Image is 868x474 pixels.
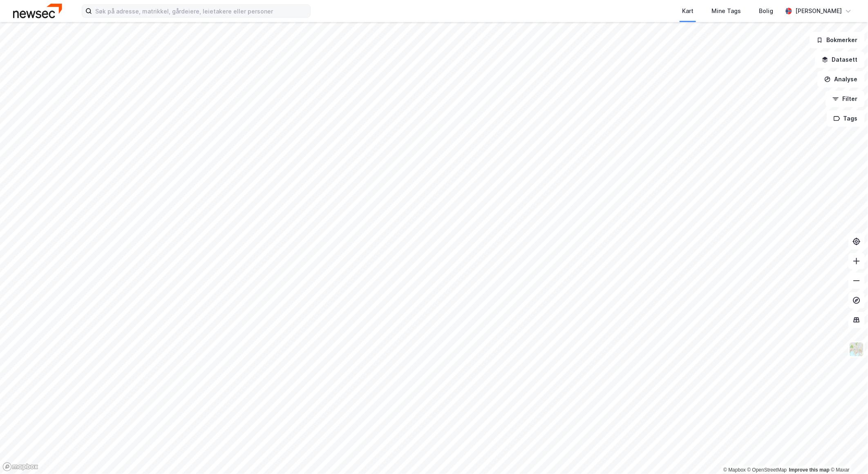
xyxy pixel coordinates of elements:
img: Z [849,342,864,357]
div: Mine Tags [711,6,741,16]
img: newsec-logo.f6e21ccffca1b3a03d2d.png [13,4,62,18]
button: Bokmerker [810,32,865,48]
a: Mapbox [723,467,746,473]
input: Søk på adresse, matrikkel, gårdeiere, leietakere eller personer [92,5,310,17]
button: Filter [825,91,865,107]
div: [PERSON_NAME] [795,6,842,16]
a: Mapbox homepage [2,462,38,472]
div: Bolig [759,6,773,16]
div: Kontrollprogram for chat [827,435,868,474]
button: Datasett [815,51,865,68]
div: Kart [682,6,694,16]
button: Analyse [817,71,865,87]
button: Tags [827,110,865,127]
iframe: Chat Widget [827,435,868,474]
a: OpenStreetMap [747,467,787,473]
a: Improve this map [789,467,830,473]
